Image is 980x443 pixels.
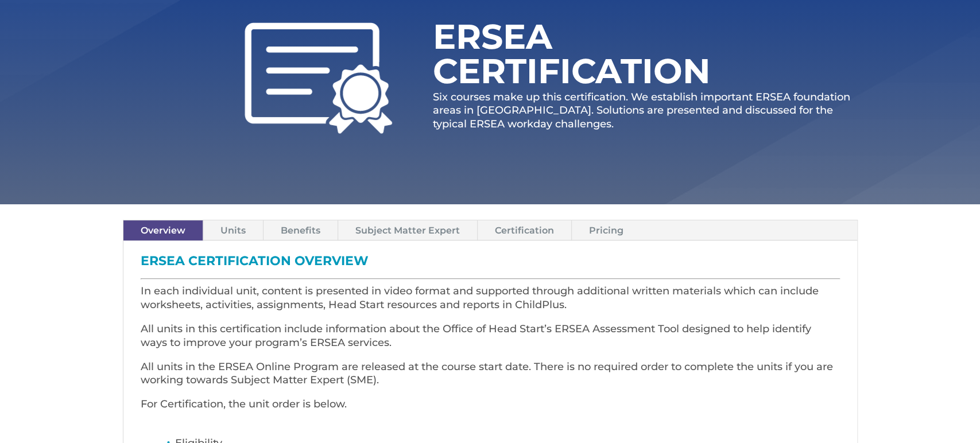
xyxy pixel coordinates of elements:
[264,220,338,240] a: Benefits
[338,220,477,240] a: Subject Matter Expert
[203,220,263,240] a: Units
[478,220,571,240] a: Certification
[123,220,203,240] a: Overview
[141,255,840,273] h3: ERSEA Certification Overview
[141,398,347,410] span: For Certification, the unit order is below.
[433,91,858,131] p: Six courses make up this certification. We establish important ERSEA foundation areas in [GEOGRAP...
[141,322,840,360] p: All units in this certification include information about the Office of Head Start’s ERSEA Assess...
[141,285,819,311] span: In each individual unit, content is presented in video format and supported through additional wr...
[572,220,641,240] a: Pricing
[141,360,833,387] span: All units in the ERSEA Online Program are released at the course start date. There is no required...
[433,20,737,94] h1: ERSEA Certification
